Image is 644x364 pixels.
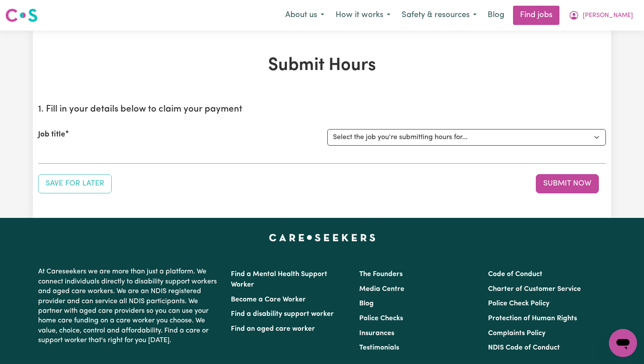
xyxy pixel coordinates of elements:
[359,286,404,293] a: Media Centre
[330,6,396,24] button: How it works
[280,6,330,24] button: About us
[609,329,637,357] iframe: Button to launch messaging window
[269,234,375,241] a: Careseekers home page
[231,325,315,332] a: Find an aged care worker
[488,286,581,293] a: Charter of Customer Service
[359,315,403,322] a: Police Checks
[488,300,549,307] a: Police Check Policy
[359,330,394,337] a: Insurances
[38,55,606,76] h1: Submit Hours
[359,344,399,351] a: Testimonials
[563,6,639,24] button: My Account
[38,263,220,349] p: At Careseekers we are more than just a platform. We connect individuals directly to disability su...
[231,296,306,303] a: Become a Care Worker
[359,300,374,307] a: Blog
[482,6,510,25] a: Blog
[396,6,482,24] button: Safety & resources
[38,129,65,140] label: Job title
[488,330,545,337] a: Complaints Policy
[38,104,606,115] h2: 1. Fill in your details below to claim your payment
[231,271,327,288] a: Find a Mental Health Support Worker
[359,271,403,278] a: The Founders
[583,11,633,21] span: [PERSON_NAME]
[536,174,599,193] button: Submit your job report
[231,311,334,318] a: Find a disability support worker
[5,7,38,23] img: Careseekers logo
[38,174,112,193] button: Save your job report
[5,5,38,25] a: Careseekers logo
[488,271,542,278] a: Code of Conduct
[513,6,559,25] a: Find jobs
[488,344,560,351] a: NDIS Code of Conduct
[488,315,577,322] a: Protection of Human Rights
